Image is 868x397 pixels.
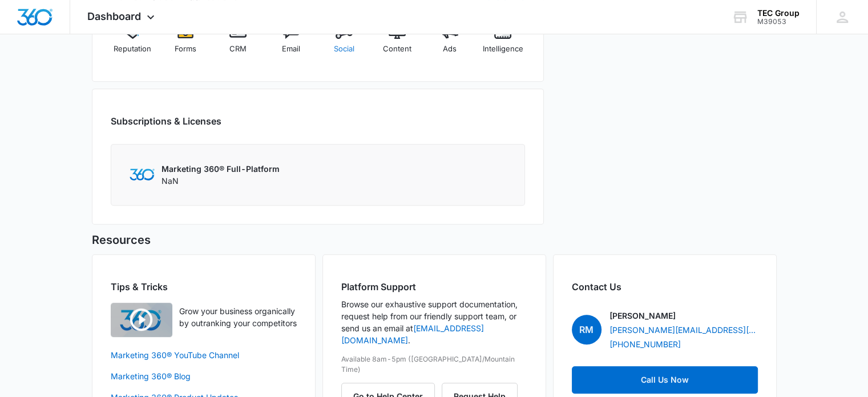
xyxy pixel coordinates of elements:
a: Reputation [111,22,155,63]
a: Email [269,22,313,63]
p: Marketing 360® Full-Platform [162,163,280,175]
img: Marketing 360 Logo [130,169,155,181]
div: account name [757,9,800,18]
span: Intelligence [483,43,523,55]
span: Forms [175,43,196,55]
span: Social [334,43,354,55]
span: Ads [443,43,457,55]
div: NaN [162,163,280,187]
p: Browse our exhaustive support documentation, request help from our friendly support team, or send... [341,298,527,346]
span: Content [383,43,411,55]
p: Grow your business organically by outranking your competitors [179,305,297,329]
p: Available 8am-5pm ([GEOGRAPHIC_DATA]/Mountain Time) [341,354,527,375]
h2: Subscriptions & Licenses [111,114,221,128]
h2: Contact Us [572,280,758,294]
a: Ads [428,22,472,63]
p: [PERSON_NAME] [609,310,676,322]
a: [PHONE_NUMBER] [609,338,681,350]
a: [EMAIL_ADDRESS][DOMAIN_NAME] [341,323,484,345]
h2: Platform Support [341,280,527,294]
img: Quick Overview Video [111,303,172,337]
a: Social [322,22,366,63]
span: CRM [229,43,247,55]
span: Email [282,43,300,55]
h5: Resources [92,231,777,248]
a: Call Us Now [572,366,758,394]
a: Marketing 360® Blog [111,370,297,382]
span: RM [572,315,601,344]
a: [PERSON_NAME][EMAIL_ADDRESS][PERSON_NAME][DOMAIN_NAME] [609,324,758,336]
a: Content [375,22,419,63]
a: Marketing 360® YouTube Channel [111,349,297,361]
span: Dashboard [87,10,141,22]
a: CRM [216,22,260,63]
div: account id [757,18,800,26]
h2: Tips & Tricks [111,280,297,294]
span: Reputation [114,43,151,55]
a: Forms [163,22,207,63]
a: Intelligence [481,22,525,63]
